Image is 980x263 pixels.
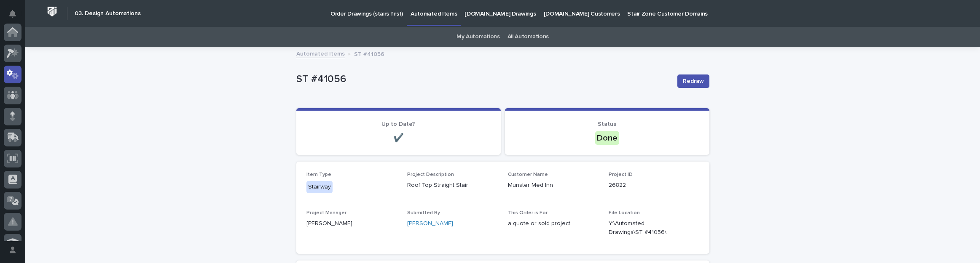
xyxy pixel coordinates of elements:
[296,73,671,85] p: ST #41056
[508,210,551,215] span: This Order is For...
[609,172,633,177] span: Project ID
[306,172,331,177] span: Item Type
[507,27,549,47] a: All Automations
[595,131,619,145] div: Done
[609,210,640,215] span: File Location
[407,210,440,215] span: Submitted By
[306,181,333,193] div: Stairway
[407,219,453,228] a: [PERSON_NAME]
[306,210,346,215] span: Project Manager
[609,219,679,237] : Y:\Automated Drawings\ST #41056\
[381,121,415,127] span: Up to Date?
[407,181,498,190] p: Roof Top Straight Stair
[44,4,60,19] img: Workspace Logo
[354,49,384,58] p: ST #41056
[508,219,599,228] p: a quote or sold project
[306,133,491,143] p: ✔️
[296,48,345,58] a: Automated Items
[75,10,141,17] h2: 03. Design Automations
[456,27,500,47] a: My Automations
[4,5,21,23] button: Notifications
[677,74,709,88] button: Redraw
[11,10,21,24] div: Notifications
[683,77,704,85] span: Redraw
[598,121,616,127] span: Status
[609,181,699,190] p: 26822
[508,172,548,177] span: Customer Name
[306,219,397,228] p: [PERSON_NAME]
[508,181,599,190] p: Munster Med Inn
[407,172,454,177] span: Project Description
